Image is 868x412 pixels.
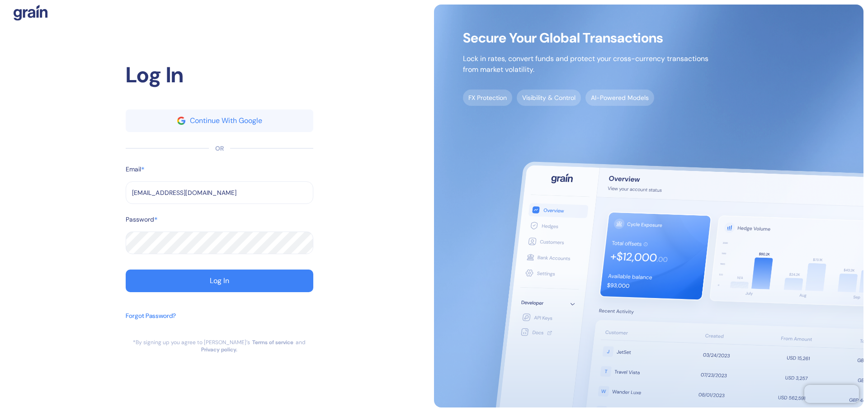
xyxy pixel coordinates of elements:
[126,165,141,174] label: Email
[434,5,863,407] img: signup-main-image
[126,270,313,292] button: Log In
[463,33,708,43] span: Secure Your Global Transactions
[14,5,47,21] img: logo
[126,59,313,91] div: Log In
[177,117,185,125] img: google
[252,339,293,346] a: Terms of service
[296,339,306,346] div: and
[517,90,581,106] span: Visibility & Control
[201,346,237,353] a: Privacy policy.
[126,307,176,339] button: Forgot Password?
[215,144,224,153] div: OR
[126,109,313,132] button: googleContinue With Google
[463,53,708,75] p: Lock in rates, convert funds and protect your cross-currency transactions from market volatility.
[190,117,262,124] div: Continue With Google
[585,90,654,106] span: AI-Powered Models
[804,385,859,403] iframe: Chatra live chat
[210,277,229,284] div: Log In
[126,311,176,321] div: Forgot Password?
[463,90,512,106] span: FX Protection
[126,181,313,204] input: example@email.com
[133,339,250,346] div: *By signing up you agree to [PERSON_NAME]’s
[126,215,154,224] label: Password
